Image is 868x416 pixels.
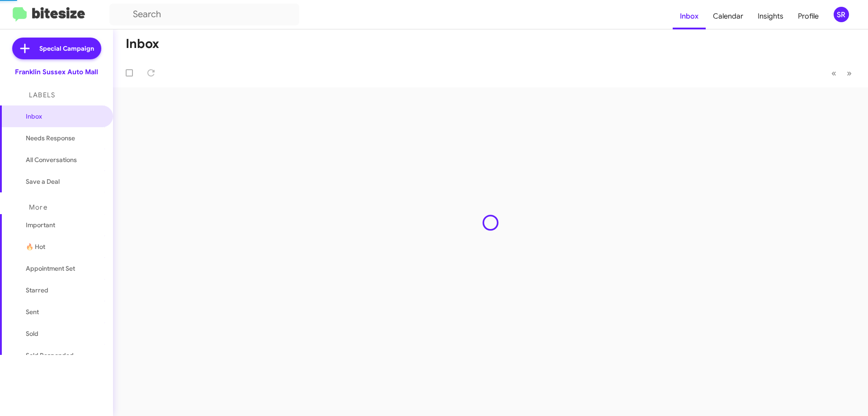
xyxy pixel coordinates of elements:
button: Next [841,64,857,82]
a: Inbox [673,3,706,29]
span: Sold Responded [26,351,74,360]
button: Previous [826,64,842,82]
span: More [29,203,47,211]
span: All Conversations [26,155,77,164]
nav: Page navigation example [826,64,857,82]
span: « [831,67,836,79]
h1: Inbox [126,37,159,51]
a: Profile [791,3,826,29]
span: Important [26,220,103,230]
span: 🔥 Hot [26,242,45,251]
span: » [847,67,852,79]
span: Sent [26,307,39,316]
span: Starred [26,286,48,295]
span: Appointment Set [26,264,75,273]
a: Special Campaign [12,38,101,59]
div: Franklin Sussex Auto Mall [15,67,98,77]
span: Inbox [26,112,103,121]
div: SR [834,7,849,22]
span: Save a Deal [26,177,60,186]
span: Sold [26,329,38,338]
input: Search [109,4,299,25]
span: Labels [29,91,55,99]
button: SR [826,7,858,22]
span: Special Campaign [39,44,94,53]
span: Needs Response [26,134,103,143]
a: Calendar [706,3,750,29]
a: Insights [750,3,791,29]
